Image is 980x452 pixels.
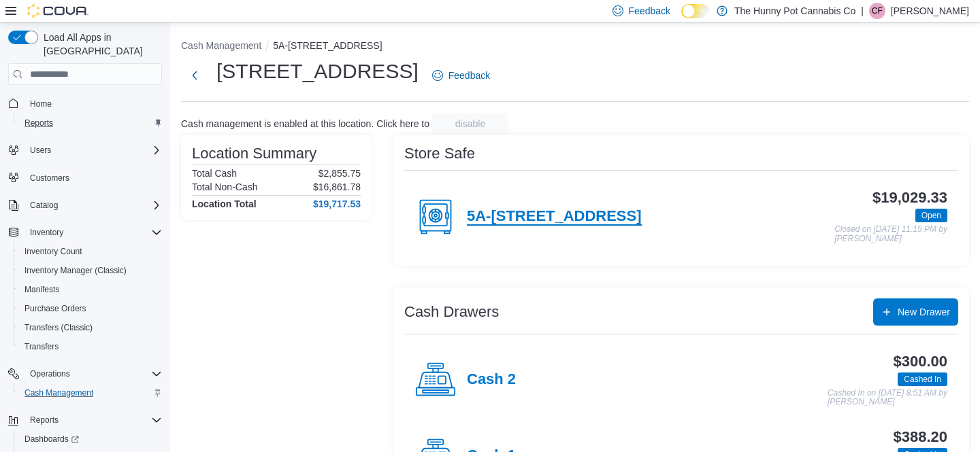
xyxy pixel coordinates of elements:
[181,118,429,129] p: Cash management is enabled at this location. Click here to
[19,431,84,447] a: Dashboards
[448,69,490,82] span: Feedback
[24,366,76,382] button: Operations
[313,198,361,209] h4: $19,717.53
[24,341,59,352] span: Transfers
[19,319,162,336] span: Transfers (Classic)
[14,114,167,133] button: Reports
[19,281,162,298] span: Manifests
[681,4,710,18] input: Dark Mode
[828,389,947,407] p: Cashed In on [DATE] 8:51 AM by [PERSON_NAME]
[24,197,63,213] button: Catalog
[3,141,167,160] button: Users
[467,208,642,226] h4: 5A-[STREET_ADDRESS]
[14,430,167,449] a: Dashboards
[24,169,162,186] span: Customers
[19,338,64,355] a: Transfers
[181,39,969,55] nav: An example of EuiBreadcrumbs
[24,197,162,213] span: Catalog
[313,181,361,192] p: $16,861.78
[915,209,947,222] span: Open
[24,224,69,241] button: Inventory
[30,368,70,379] span: Operations
[181,62,208,89] button: Next
[24,284,59,295] span: Manifests
[30,200,58,211] span: Catalog
[216,58,419,85] h1: [STREET_ADDRESS]
[14,337,167,356] button: Transfers
[873,298,958,326] button: New Drawer
[19,115,59,131] a: Reports
[30,145,51,156] span: Users
[14,280,167,299] button: Manifests
[14,318,167,337] button: Transfers (Classic)
[30,415,59,425] span: Reports
[24,170,75,186] a: Customers
[30,227,63,238] span: Inventory
[24,322,93,333] span: Transfers (Classic)
[894,429,947,445] h3: $388.20
[14,261,167,280] button: Inventory Manager (Classic)
[30,99,52,109] span: Home
[427,62,495,89] a: Feedback
[24,303,86,314] span: Purchase Orders
[24,412,64,428] button: Reports
[19,281,65,298] a: Manifests
[891,3,969,19] p: [PERSON_NAME]
[734,3,855,19] p: The Hunny Pot Cannabis Co
[24,96,57,112] a: Home
[19,115,162,131] span: Reports
[432,113,508,135] button: disable
[898,305,950,319] span: New Drawer
[467,371,516,389] h4: Cash 2
[24,434,79,445] span: Dashboards
[181,40,261,51] button: Cash Management
[404,145,475,162] h3: Store Safe
[19,262,162,279] span: Inventory Manager (Classic)
[24,366,162,382] span: Operations
[24,387,93,398] span: Cash Management
[24,94,162,111] span: Home
[3,223,167,242] button: Inventory
[192,168,237,179] h6: Total Cash
[24,246,82,257] span: Inventory Count
[19,300,92,317] a: Purchase Orders
[14,299,167,318] button: Purchase Orders
[27,4,88,18] img: Cova
[19,431,162,447] span: Dashboards
[3,168,167,188] button: Customers
[30,173,69,184] span: Customers
[24,142,162,158] span: Users
[834,225,947,243] p: Closed on [DATE] 11:15 PM by [PERSON_NAME]
[3,93,167,113] button: Home
[24,142,56,158] button: Users
[19,243,162,260] span: Inventory Count
[24,412,162,428] span: Reports
[872,3,883,19] span: CF
[24,224,162,241] span: Inventory
[192,181,258,192] h6: Total Non-Cash
[19,319,98,336] a: Transfers (Classic)
[869,3,885,19] div: Callie Fraczek
[629,4,670,18] span: Feedback
[318,168,361,179] p: $2,855.75
[38,31,162,58] span: Load All Apps in [GEOGRAPHIC_DATA]
[404,304,499,320] h3: Cash Drawers
[19,243,88,260] a: Inventory Count
[904,373,941,385] span: Cashed In
[19,385,162,401] span: Cash Management
[24,265,127,276] span: Inventory Manager (Classic)
[455,117,485,131] span: disable
[894,353,947,370] h3: $300.00
[3,364,167,383] button: Operations
[273,40,382,51] button: 5A-[STREET_ADDRESS]
[19,262,132,279] a: Inventory Manager (Classic)
[3,196,167,215] button: Catalog
[19,338,162,355] span: Transfers
[24,118,53,128] span: Reports
[14,383,167,402] button: Cash Management
[861,3,864,19] p: |
[3,411,167,430] button: Reports
[192,198,257,209] h4: Location Total
[898,372,947,386] span: Cashed In
[681,18,682,19] span: Dark Mode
